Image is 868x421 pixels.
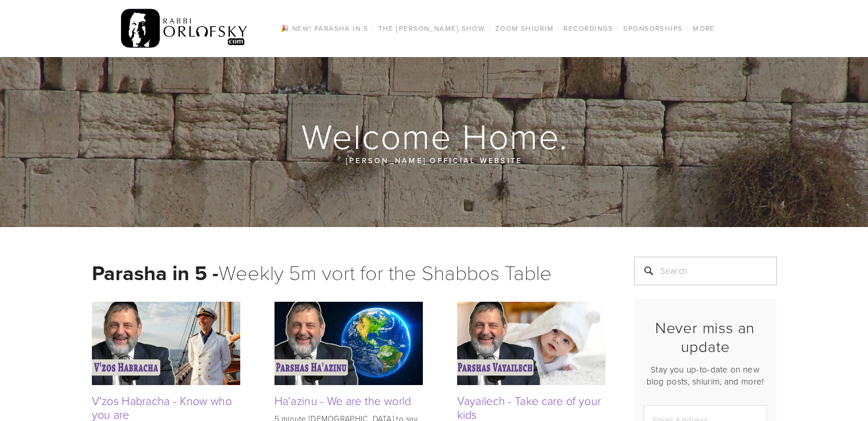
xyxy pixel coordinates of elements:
img: Ha'azinu - We are the world [274,302,423,385]
a: The [PERSON_NAME] Show [375,21,489,36]
a: Ha'azinu - We are the world [274,392,411,408]
h1: Weekly 5m vort for the Shabbos Table [92,257,605,288]
img: RabbiOrlofsky.com [121,6,248,51]
p: [PERSON_NAME] official website [160,154,708,167]
span: / [372,23,374,33]
a: Recordings [560,21,616,36]
input: Search [634,257,777,285]
span: / [557,23,560,33]
span: / [687,23,689,33]
a: Sponsorships [620,21,686,36]
h1: Welcome Home. [92,118,778,154]
img: Vayailech - Take care of your kids [457,302,605,385]
strong: Parasha in 5 - [92,258,219,288]
p: Stay you up-to-date on new blog posts, shiurim, and more! [644,363,767,387]
span: / [488,23,491,33]
h2: Never miss an update [644,318,767,355]
a: Zoom Shiurim [492,21,557,36]
a: More [689,21,718,36]
span: / [617,23,620,33]
img: V'zos Habracha - Know who you are [92,302,240,385]
a: 🎉 NEW! Parasha in 5 [277,21,372,36]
